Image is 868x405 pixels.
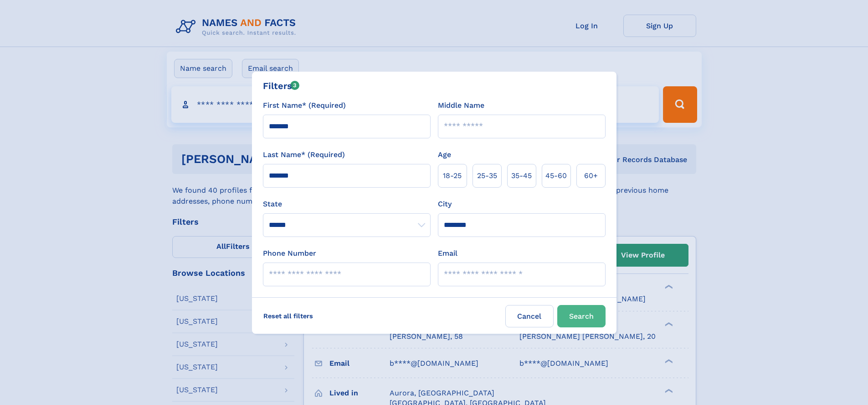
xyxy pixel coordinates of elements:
[263,149,345,160] label: Last Name* (Required)
[584,170,598,181] span: 60+
[545,170,567,181] span: 45‑60
[438,100,484,111] label: Middle Name
[443,170,462,181] span: 18‑25
[511,170,532,181] span: 35‑45
[263,248,316,259] label: Phone Number
[505,305,554,327] label: Cancel
[257,305,319,327] label: Reset all filters
[477,170,497,181] span: 25‑35
[438,199,452,210] label: City
[438,149,451,160] label: Age
[263,100,346,111] label: First Name* (Required)
[438,248,457,259] label: Email
[557,305,606,327] button: Search
[263,199,431,210] label: State
[263,79,300,93] div: Filters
